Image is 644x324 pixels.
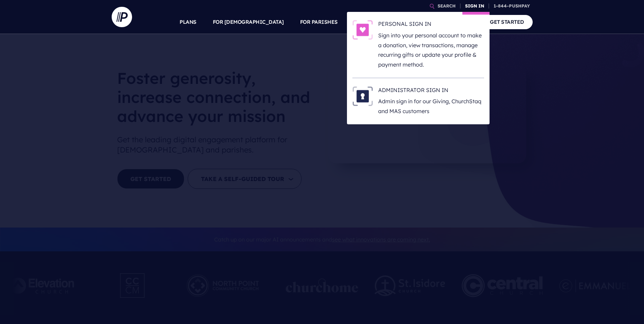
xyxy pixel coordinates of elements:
a: FOR PARISHES [300,10,338,34]
img: ADMINISTRATOR SIGN IN - Illustration [352,86,373,106]
a: GET STARTED [481,15,533,29]
a: ADMINISTRATOR SIGN IN - Illustration ADMINISTRATOR SIGN IN Admin sign in for our Giving, ChurchSt... [352,86,484,116]
a: EXPLORE [400,10,424,34]
p: Admin sign in for our Giving, ChurchStaq and MAS customers [378,96,484,116]
a: PERSONAL SIGN IN - Illustration PERSONAL SIGN IN Sign into your personal account to make a donati... [352,20,484,70]
a: COMPANY [440,10,465,34]
a: PLANS [180,10,197,34]
a: FOR [DEMOGRAPHIC_DATA] [213,10,284,34]
img: PERSONAL SIGN IN - Illustration [352,20,373,40]
h6: ADMINISTRATOR SIGN IN [378,86,484,96]
h6: PERSONAL SIGN IN [378,20,484,30]
p: Sign into your personal account to make a donation, view transactions, manage recurring gifts or ... [378,31,484,70]
a: SOLUTIONS [354,10,384,34]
